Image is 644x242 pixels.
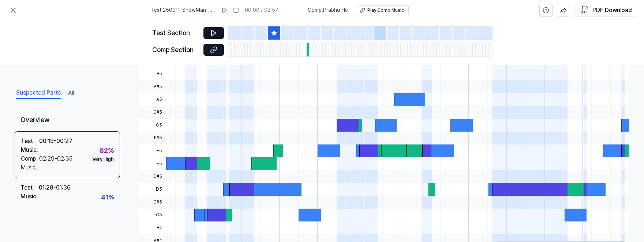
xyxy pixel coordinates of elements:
div: 00:19 - 00:27 [39,137,72,154]
div: 82 % [100,146,114,156]
div: PDF Download [592,5,632,15]
div: Test Section [152,28,199,38]
div: Test Music . [20,183,39,201]
button: PDF Download [579,4,633,16]
span: Test . 250911_SnowMan_日常 WONDERLAND_Demo 2(2) [151,7,216,14]
button: Suspected Parts [16,87,61,99]
span: D5 [138,183,166,196]
div: Comp. Music . [20,201,39,219]
div: Test Music . [21,137,39,154]
span: G#5 [138,106,166,119]
img: PDF Download [581,6,589,15]
span: G5 [138,119,166,132]
span: C5 [138,209,166,221]
span: A#5 [138,80,166,93]
button: help [539,4,553,17]
span: B4 [138,221,166,234]
span: F5 [138,144,166,157]
span: C#5 [138,196,166,209]
span: B5 [138,67,166,80]
div: Comp Section [152,45,199,55]
span: F#5 [138,132,166,144]
button: All [68,87,74,99]
img: share [560,7,567,14]
div: 01:28 - 01:36 [39,183,71,201]
span: A5 [138,93,166,106]
div: Comp. Music . [21,154,39,172]
div: 41 % [101,192,114,203]
span: Comp . Prabhu He [308,7,348,14]
div: 00:00 / 02:57 [245,7,278,14]
div: Play Comp Music [367,7,404,14]
div: Very High [92,156,114,163]
div: Overview [15,110,120,131]
button: Play Comp Music [357,5,409,15]
svg: help [543,7,549,14]
div: Medium [96,202,114,210]
span: E5 [138,157,166,170]
div: 02:39 - 02:45 [39,201,72,219]
span: D#5 [138,170,166,183]
div: 02:29 - 02:35 [39,154,72,172]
